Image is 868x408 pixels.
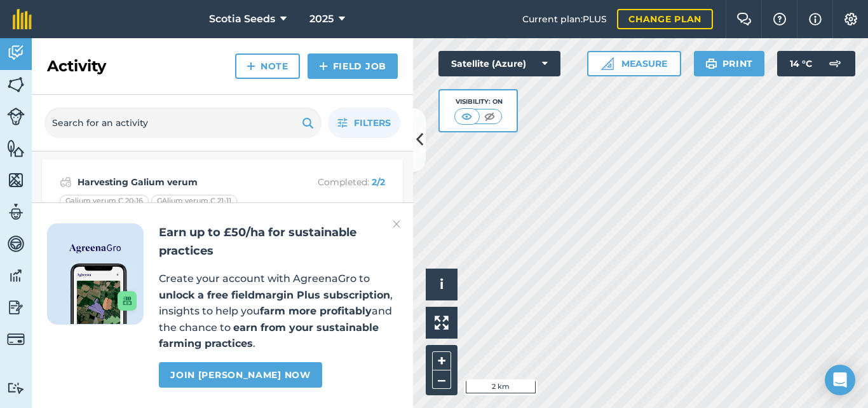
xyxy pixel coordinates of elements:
img: svg+xml;base64,PHN2ZyB4bWxucz0iaHR0cDovL3d3dy53My5vcmcvMjAwMC9zdmciIHdpZHRoPSIxOSIgaGVpZ2h0PSIyNC... [302,115,314,130]
img: svg+xml;base64,PHN2ZyB4bWxucz0iaHR0cDovL3d3dy53My5vcmcvMjAwMC9zdmciIHdpZHRoPSIxOSIgaGVpZ2h0PSIyNC... [705,56,717,71]
img: A cog icon [843,13,858,25]
span: 2025 [309,11,334,27]
button: Print [694,51,765,76]
button: Measure [587,51,681,76]
img: svg+xml;base64,PHN2ZyB4bWxucz0iaHR0cDovL3d3dy53My5vcmcvMjAwMC9zdmciIHdpZHRoPSIxNCIgaGVpZ2h0PSIyNC... [247,59,255,74]
img: svg+xml;base64,PD94bWwgdmVyc2lvbj0iMS4wIiBlbmNvZGluZz0idXRmLTgiPz4KPCEtLSBHZW5lcmF0b3I6IEFkb2JlIE... [7,202,25,222]
img: svg+xml;base64,PHN2ZyB4bWxucz0iaHR0cDovL3d3dy53My5vcmcvMjAwMC9zdmciIHdpZHRoPSIxNyIgaGVpZ2h0PSIxNy... [809,11,822,27]
button: + [432,351,451,370]
span: i [440,276,444,292]
a: Harvesting Galium verumCompleted: 2/2Galium verum C 20-16GAlium verum C 21-11Clock with arrow poi... [50,167,395,239]
img: svg+xml;base64,PD94bWwgdmVyc2lvbj0iMS4wIiBlbmNvZGluZz0idXRmLTgiPz4KPCEtLSBHZW5lcmF0b3I6IEFkb2JlIE... [60,174,72,190]
img: svg+xml;base64,PHN2ZyB4bWxucz0iaHR0cDovL3d3dy53My5vcmcvMjAwMC9zdmciIHdpZHRoPSI1NiIgaGVpZ2h0PSI2MC... [7,75,25,94]
a: Note [235,53,300,79]
strong: earn from your sustainable farming practices [159,321,379,350]
span: Filters [354,116,391,130]
h2: Earn up to £50/ha for sustainable practices [159,223,398,260]
img: svg+xml;base64,PD94bWwgdmVyc2lvbj0iMS4wIiBlbmNvZGluZz0idXRmLTgiPz4KPCEtLSBHZW5lcmF0b3I6IEFkb2JlIE... [7,234,25,253]
img: svg+xml;base64,PD94bWwgdmVyc2lvbj0iMS4wIiBlbmNvZGluZz0idXRmLTgiPz4KPCEtLSBHZW5lcmF0b3I6IEFkb2JlIE... [7,108,25,125]
img: Four arrows, one pointing top left, one top right, one bottom right and the last bottom left [435,316,449,330]
button: – [432,370,451,389]
strong: farm more profitably [260,305,372,317]
strong: unlock a free fieldmargin Plus subscription [159,289,390,301]
div: Open Intercom Messenger [825,365,855,395]
div: GAlium verum C 21-11 [151,195,237,208]
a: Change plan [617,9,713,29]
img: A question mark icon [772,13,787,25]
button: Filters [328,108,400,138]
strong: 2 / 2 [372,176,385,188]
img: svg+xml;base64,PHN2ZyB4bWxucz0iaHR0cDovL3d3dy53My5vcmcvMjAwMC9zdmciIHdpZHRoPSI1NiIgaGVpZ2h0PSI2MC... [7,139,25,158]
strong: Harvesting Galium verum [78,175,279,189]
img: svg+xml;base64,PD94bWwgdmVyc2lvbj0iMS4wIiBlbmNvZGluZz0idXRmLTgiPz4KPCEtLSBHZW5lcmF0b3I6IEFkb2JlIE... [7,382,25,394]
img: svg+xml;base64,PHN2ZyB4bWxucz0iaHR0cDovL3d3dy53My5vcmcvMjAwMC9zdmciIHdpZHRoPSIxNCIgaGVpZ2h0PSIyNC... [319,59,328,74]
img: svg+xml;base64,PD94bWwgdmVyc2lvbj0iMS4wIiBlbmNvZGluZz0idXRmLTgiPz4KPCEtLSBHZW5lcmF0b3I6IEFkb2JlIE... [7,266,25,285]
div: Galium verum C 20-16 [60,195,149,208]
img: Two speech bubbles overlapping with the left bubble in the forefront [736,13,752,25]
button: Satellite (Azure) [438,51,560,76]
p: Create your account with AgreenaGro to , insights to help you and the chance to . [159,271,398,352]
a: Field Job [308,53,398,79]
img: svg+xml;base64,PD94bWwgdmVyc2lvbj0iMS4wIiBlbmNvZGluZz0idXRmLTgiPz4KPCEtLSBHZW5lcmF0b3I6IEFkb2JlIE... [7,43,25,62]
input: Search for an activity [44,108,322,138]
span: Current plan : PLUS [522,12,607,26]
button: 14 °C [777,51,855,76]
img: fieldmargin Logo [13,9,32,29]
h2: Activity [47,56,106,76]
div: Visibility: On [454,97,503,107]
img: svg+xml;base64,PD94bWwgdmVyc2lvbj0iMS4wIiBlbmNvZGluZz0idXRmLTgiPz4KPCEtLSBHZW5lcmF0b3I6IEFkb2JlIE... [7,330,25,348]
p: Completed : [284,175,385,189]
span: Scotia Seeds [209,11,275,27]
img: svg+xml;base64,PHN2ZyB4bWxucz0iaHR0cDovL3d3dy53My5vcmcvMjAwMC9zdmciIHdpZHRoPSI1NiIgaGVpZ2h0PSI2MC... [7,171,25,190]
img: svg+xml;base64,PD94bWwgdmVyc2lvbj0iMS4wIiBlbmNvZGluZz0idXRmLTgiPz4KPCEtLSBHZW5lcmF0b3I6IEFkb2JlIE... [822,51,848,76]
img: svg+xml;base64,PHN2ZyB4bWxucz0iaHR0cDovL3d3dy53My5vcmcvMjAwMC9zdmciIHdpZHRoPSI1MCIgaGVpZ2h0PSI0MC... [459,110,475,123]
a: Join [PERSON_NAME] now [159,362,322,388]
img: Ruler icon [601,57,614,70]
img: svg+xml;base64,PHN2ZyB4bWxucz0iaHR0cDovL3d3dy53My5vcmcvMjAwMC9zdmciIHdpZHRoPSI1MCIgaGVpZ2h0PSI0MC... [482,110,498,123]
button: i [426,269,458,300]
img: svg+xml;base64,PD94bWwgdmVyc2lvbj0iMS4wIiBlbmNvZGluZz0idXRmLTgiPz4KPCEtLSBHZW5lcmF0b3I6IEFkb2JlIE... [7,298,25,317]
img: svg+xml;base64,PHN2ZyB4bWxucz0iaHR0cDovL3d3dy53My5vcmcvMjAwMC9zdmciIHdpZHRoPSIyMiIgaGVpZ2h0PSIzMC... [393,216,400,232]
span: 14 ° C [790,51,812,76]
img: Screenshot of the Gro app [71,264,137,324]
